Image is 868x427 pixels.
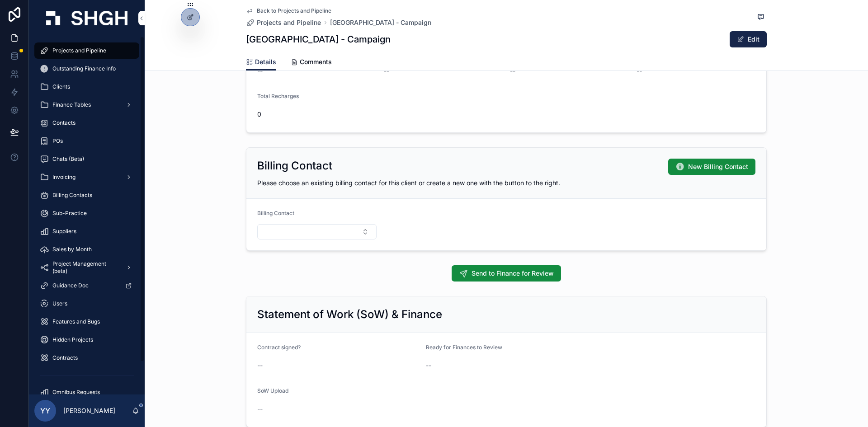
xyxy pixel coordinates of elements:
span: Contract signed? [257,344,301,351]
span: Contacts [52,119,75,127]
span: Contracts [52,354,78,361]
span: Features and Bugs [52,318,100,325]
a: Chats (Beta) [34,151,139,167]
span: Finance Tables [52,101,91,108]
span: Please choose an existing billing contact for this client or create a new one with the button to ... [257,179,560,187]
span: Project Management (beta) [52,260,118,275]
a: Omnibus Requests [34,384,139,400]
a: Billing Contacts [34,187,139,203]
span: Hidden Projects [52,336,93,343]
button: Edit [730,31,767,47]
a: Invoicing [34,169,139,185]
div: scrollable content [29,36,145,394]
button: Send to Finance for Review [452,265,561,282]
p: [PERSON_NAME] [63,406,115,415]
a: Projects and Pipeline [34,42,139,59]
span: -- [510,66,515,75]
a: Contacts [34,115,139,131]
a: Users [34,296,139,312]
a: Features and Bugs [34,314,139,330]
span: -- [257,66,263,75]
span: Comments [300,57,332,66]
a: Sales by Month [34,241,139,258]
span: Send to Finance for Review [472,269,554,278]
span: -- [384,66,389,75]
a: Finance Tables [34,97,139,113]
span: Back to Projects and Pipeline [257,7,331,14]
span: Projects and Pipeline [52,47,106,54]
a: Hidden Projects [34,332,139,348]
span: Invoicing [52,174,75,181]
span: -- [257,361,263,370]
a: Back to Projects and Pipeline [246,7,331,14]
h2: Billing Contact [257,159,332,173]
span: Outstanding Finance Info [52,65,116,72]
a: Suppliers [34,223,139,239]
span: -- [637,66,642,75]
a: Guidance Doc [34,277,139,294]
span: POs [52,137,63,145]
span: Guidance Doc [52,282,89,289]
span: Chats (Beta) [52,155,84,163]
h2: Statement of Work (SoW) & Finance [257,307,442,322]
button: Select Button [257,224,377,239]
span: Billing Contacts [52,192,92,199]
a: Project Management (beta) [34,259,139,276]
a: Clients [34,79,139,95]
a: Comments [291,54,332,72]
span: Billing Contact [257,210,294,216]
span: Ready for Finances to Review [426,344,502,351]
button: New Billing Contact [668,159,755,175]
img: App logo [46,11,127,25]
span: YY [40,405,50,416]
a: Sub-Practice [34,205,139,221]
span: Details [255,57,276,66]
span: Total Recharges [257,93,299,99]
span: Users [52,300,67,307]
span: New Billing Contact [688,162,748,171]
span: SoW Upload [257,387,288,394]
span: Clients [52,83,70,90]
a: [GEOGRAPHIC_DATA] - Campaign [330,18,431,27]
a: Details [246,54,276,71]
span: -- [426,361,431,370]
h1: [GEOGRAPHIC_DATA] - Campaign [246,33,391,46]
a: Projects and Pipeline [246,18,321,27]
span: Suppliers [52,228,76,235]
span: Sales by Month [52,246,92,253]
span: -- [257,404,263,413]
span: Omnibus Requests [52,389,100,396]
span: 0 [257,110,377,119]
a: POs [34,133,139,149]
a: Outstanding Finance Info [34,61,139,77]
span: Projects and Pipeline [257,18,321,27]
span: Sub-Practice [52,210,87,217]
a: Contracts [34,350,139,366]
